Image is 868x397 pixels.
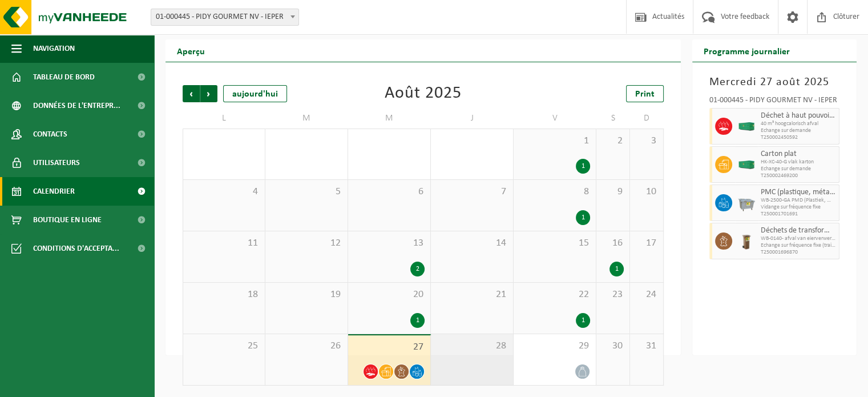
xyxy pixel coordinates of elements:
span: 6 [354,186,425,198]
span: Déchets de transformation des oeufs, non emballé, cat 3 [761,226,836,235]
span: 19 [271,288,342,301]
span: 15 [519,237,590,250]
span: T250002450592 [761,134,836,141]
span: T250002469200 [761,173,836,179]
span: 18 [189,288,259,301]
span: Navigation [33,34,75,63]
img: WB-0140-HPE-BN-01 [738,232,755,250]
div: 1 [410,313,425,328]
span: PMC (plastique, métal, carton boisson) (industriel) [761,188,836,197]
div: 01-000445 - PIDY GOURMET NV - IEPER [709,97,839,108]
span: 2 [602,135,624,147]
span: 5 [271,186,342,198]
div: 1 [609,262,624,276]
span: HK-XC-40-G vlak karton [761,159,836,166]
span: 1 [519,135,590,147]
td: D [630,108,664,129]
span: 31 [636,340,657,352]
span: 16 [602,237,624,250]
span: Contacts [33,120,67,149]
span: 27 [354,341,425,354]
span: Carton plat [761,150,836,159]
h2: Aperçu [165,39,216,62]
span: 7 [437,186,507,198]
h3: Mercredi 27 août 2025 [709,74,839,91]
span: 23 [602,288,624,301]
span: Données de l'entrepr... [33,91,120,120]
span: Suivant [200,85,217,102]
td: L [183,108,265,129]
span: 40 m³ hoogcalorisch afval [761,121,836,127]
span: 26 [271,340,342,352]
span: 14 [437,237,507,250]
div: 1 [576,313,590,328]
span: 3 [636,135,657,147]
span: Utilisateurs [33,149,80,177]
td: S [596,108,630,129]
span: Conditions d'accepta... [33,234,119,263]
span: 8 [519,186,590,198]
span: Echange sur demande [761,166,836,173]
span: Print [635,90,655,99]
span: 11 [189,237,259,250]
td: M [348,108,431,129]
span: 28 [437,340,507,352]
span: 01-000445 - PIDY GOURMET NV - IEPER [151,9,299,26]
span: Calendrier [33,177,75,206]
td: J [431,108,514,129]
span: Précédent [183,85,200,102]
span: 12 [271,237,342,250]
span: Echange sur fréquence fixe (traitement inclus) [761,242,836,249]
span: Boutique en ligne [33,206,102,234]
span: WB-0140- afval van eierverwerking, onverpakt, categorie 3 [761,235,836,242]
span: 21 [437,288,507,301]
h2: Programme journalier [692,39,801,62]
td: V [514,108,596,129]
span: 13 [354,237,425,250]
span: 01-000445 - PIDY GOURMET NV - IEPER [151,9,298,25]
span: Tableau de bord [33,63,95,91]
span: 4 [189,186,259,198]
img: HK-XC-40-GN-00 [738,161,755,169]
span: 29 [519,340,590,352]
span: 22 [519,288,590,301]
div: 1 [576,159,590,174]
span: T250001696870 [761,249,836,256]
div: aujourd'hui [223,85,287,102]
span: 20 [354,288,425,301]
a: Print [626,85,664,102]
span: T250001701691 [761,211,836,218]
div: Août 2025 [385,85,462,102]
span: Vidange sur fréquence fixe [761,204,836,211]
span: 30 [602,340,624,352]
img: WB-2500-GAL-GY-01 [738,194,755,211]
span: Echange sur demande [761,127,836,134]
div: 2 [410,262,425,276]
span: 25 [189,340,259,352]
span: WB-2500-GA PMD (Plastiek, Metaal, Drankkartons) (bedrijven) [761,197,836,204]
span: 17 [636,237,657,250]
span: 24 [636,288,657,301]
span: 10 [636,186,657,198]
span: Déchet à haut pouvoir calorifique [761,111,836,121]
td: M [265,108,348,129]
img: HK-XC-40-GN-00 [738,122,755,131]
div: 1 [576,210,590,225]
span: 9 [602,186,624,198]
